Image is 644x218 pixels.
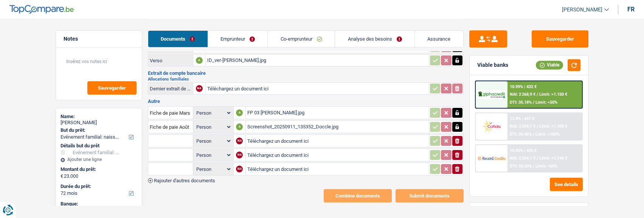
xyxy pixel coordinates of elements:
[539,156,567,161] span: Limit: >1.746 €
[535,132,560,137] span: Limit: <100%
[535,100,557,105] span: Limit: <50%
[61,173,63,179] span: €
[61,127,136,133] label: But du prêt:
[533,164,534,169] span: /
[478,151,506,165] img: Record Credits
[208,31,268,47] a: Emprunteur
[61,157,137,162] div: Ajouter une ligne
[61,183,136,190] label: Durée du prêt:
[150,86,191,92] div: Dernier extrait de compte pour vos allocations familiales
[510,92,535,97] span: NAI: 2 268,9 €
[510,132,532,137] span: DTI: 35.46%
[247,107,427,118] div: FP 03 [PERSON_NAME].jpg
[510,164,532,169] span: DTI: 32.43%
[533,100,534,105] span: /
[148,99,464,104] h3: Autre
[236,152,243,158] div: NA
[98,85,126,90] span: Sauvegarder
[87,81,137,95] button: Sauvegarder
[533,132,534,137] span: /
[148,178,215,183] button: Rajouter d'autres documents
[535,164,557,169] span: Limit: <65%
[510,148,537,153] div: 10.45% | 426 €
[154,178,215,183] span: Rajouter d'autres documents
[148,77,464,81] h2: Allocations familiales
[537,92,538,97] span: /
[627,6,635,13] div: fr
[415,31,463,47] a: Assurance
[236,109,243,116] div: A
[478,119,506,133] img: Cofidis
[510,116,534,121] div: 11.9% | 441 €
[537,156,538,161] span: /
[247,121,427,133] div: Screenshot_20250911_135352_Doccle.jpg
[148,71,464,76] h3: Extrait de compte bancaire
[556,3,609,16] a: [PERSON_NAME]
[150,58,191,63] div: Verso
[236,123,243,130] div: A
[532,30,588,47] button: Sauvegarder
[207,55,427,66] div: ID_ver-[PERSON_NAME].jpg
[268,31,335,47] a: Co-emprunteur
[510,84,537,89] div: 10.99% | 432 €
[324,189,392,202] button: Combine documents
[61,143,137,149] div: Détails but du prêt
[61,114,137,120] div: Name:
[536,61,563,69] div: Viable
[537,124,538,129] span: /
[61,166,136,172] label: Montant du prêt:
[539,124,567,129] span: Limit: >1.100 €
[196,57,203,64] div: A
[396,189,464,202] button: Submit documents
[539,92,567,97] span: Limit: >1.150 €
[148,31,208,47] a: Documents
[550,178,583,191] button: See details
[510,156,535,161] span: NAI: 2 554,1 €
[9,5,74,14] img: TopCompare Logo
[61,120,137,126] div: [PERSON_NAME]
[562,6,602,13] span: [PERSON_NAME]
[510,100,532,105] span: DTI: 35.18%
[236,166,243,172] div: NA
[236,137,243,144] div: NA
[335,31,414,47] a: Analyse des besoins
[196,85,203,92] div: NA
[61,201,137,207] div: Banque:
[510,124,535,129] span: NAI: 2 259,7 €
[477,62,508,68] div: Viable banks
[478,90,506,99] img: AlphaCredit
[64,36,134,42] h5: Notes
